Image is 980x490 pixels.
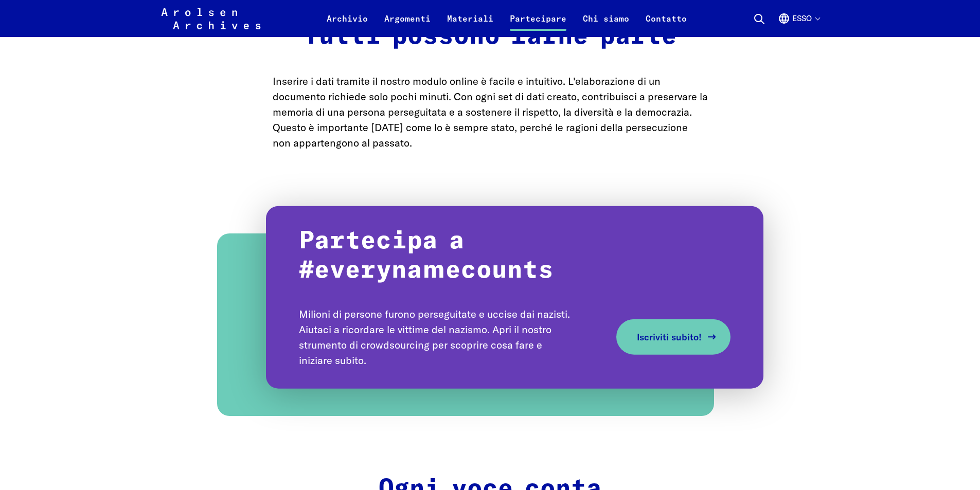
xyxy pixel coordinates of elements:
[376,12,439,37] a: Argomenti
[637,331,702,343] font: Iscriviti subito!
[778,12,819,37] button: Inglese, selezione della lingua
[575,12,637,37] a: Chi siamo
[299,228,554,283] font: Partecipa a #everynamecounts
[646,13,687,24] font: Contatto
[616,319,730,355] a: Iscriviti subito!
[384,13,431,24] font: Argomenti
[299,307,570,367] font: Milioni di persone furono perseguitate e uccise dai nazisti. Aiutaci a ricordare le vittime del n...
[273,75,708,149] font: Inserire i dati tramite il nostro modulo online è facile e intuitivo. L'elaborazione di un docume...
[502,12,575,37] a: Partecipare
[637,12,695,37] a: Contatto
[792,13,812,23] font: esso
[318,6,695,31] nav: Primario
[318,12,376,37] a: Archivio
[510,13,566,24] font: Partecipare
[304,24,677,49] font: Tutti possono farne parte
[327,13,368,24] font: Archivio
[583,13,629,24] font: Chi siamo
[447,13,493,24] font: Materiali
[439,12,502,37] a: Materiali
